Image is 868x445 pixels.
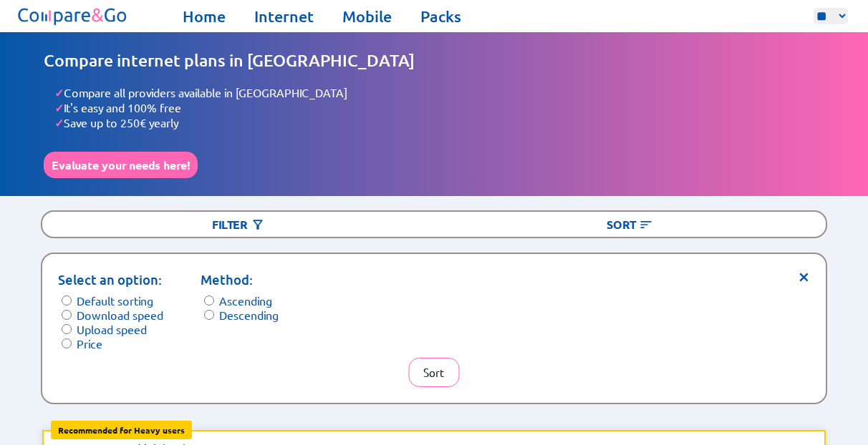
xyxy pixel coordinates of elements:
p: Method: [201,270,279,290]
img: Button open the sorting menu [639,217,653,232]
a: Internet [254,6,314,26]
img: Logo of Compare&Go [15,4,130,29]
label: Price [77,336,102,351]
div: Filter [42,212,434,237]
label: Default sorting [77,293,153,308]
p: Select an option: [58,270,163,290]
label: Download speed [77,308,163,322]
label: Upload speed [77,322,147,336]
button: Evaluate your needs here! [44,152,198,178]
label: Descending [219,308,279,322]
li: It's easy and 100% free [54,100,825,115]
li: Save up to 250€ yearly [54,115,825,130]
a: Home [183,6,226,26]
h1: Compare internet plans in [GEOGRAPHIC_DATA] [44,50,825,71]
label: Ascending [219,293,272,308]
img: Button open the filtering menu [251,217,265,232]
b: Recommended for Heavy users [58,424,185,436]
span: ✓ [54,85,64,100]
li: Compare all providers available in [GEOGRAPHIC_DATA] [54,85,825,100]
div: Sort [434,212,826,237]
button: Sort [408,358,459,387]
a: Packs [420,6,461,26]
span: × [798,270,810,280]
span: ✓ [54,100,64,115]
a: Mobile [342,6,392,26]
span: ✓ [54,115,64,130]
